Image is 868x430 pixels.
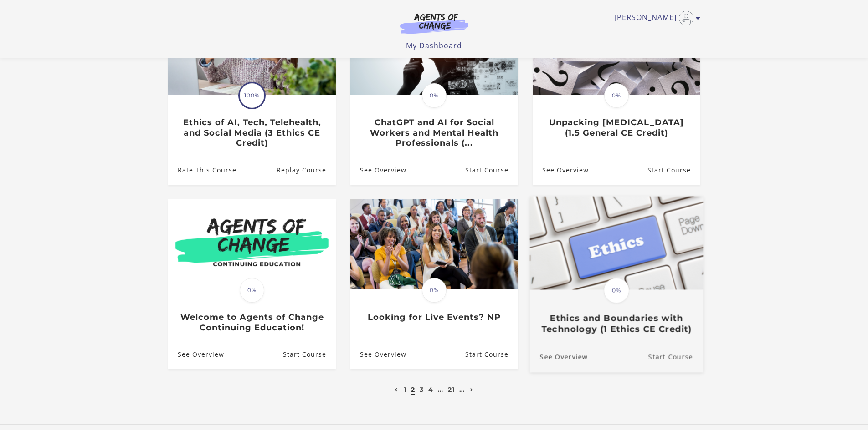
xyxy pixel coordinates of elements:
a: 2 [411,385,415,394]
a: ChatGPT and AI for Social Workers and Mental Health Professionals (...: Resume Course [465,155,518,185]
span: 0% [604,278,629,304]
a: … [438,385,443,394]
h3: Looking for Live Events? NP [360,312,508,323]
a: Ethics of AI, Tech, Telehealth, and Social Media (3 Ethics CE Credit): Resume Course [276,155,335,185]
a: Previous page [392,385,400,394]
a: My Dashboard [406,40,462,51]
h3: Ethics of AI, Tech, Telehealth, and Social Media (3 Ethics CE Credit) [178,117,326,148]
a: 4 [428,385,433,394]
a: … [459,385,465,394]
span: 0% [240,278,264,303]
a: 1 [404,385,406,394]
span: 100% [240,83,264,108]
a: Welcome to Agents of Change Continuing Education!: See Overview [168,340,224,369]
span: 0% [604,83,629,108]
a: Ethics and Boundaries with Technology (1 Ethics CE Credit): See Overview [529,342,587,372]
a: ChatGPT and AI for Social Workers and Mental Health Professionals (...: See Overview [350,155,406,185]
a: Looking for Live Events? NP: See Overview [350,340,406,369]
a: Unpacking Perfectionism (1.5 General CE Credit): Resume Course [647,155,700,185]
h3: Unpacking [MEDICAL_DATA] (1.5 General CE Credit) [542,117,690,138]
span: 0% [422,278,447,303]
a: Ethics of AI, Tech, Telehealth, and Social Media (3 Ethics CE Credit): Rate This Course [168,155,236,185]
a: Unpacking Perfectionism (1.5 General CE Credit): See Overview [533,155,589,185]
a: Welcome to Agents of Change Continuing Education!: Resume Course [282,340,335,369]
span: 0% [422,83,447,108]
h3: Welcome to Agents of Change Continuing Education! [178,312,326,333]
a: 21 [448,385,455,394]
h3: ChatGPT and AI for Social Workers and Mental Health Professionals (... [360,117,508,148]
a: Toggle menu [614,11,696,25]
a: Looking for Live Events? NP: Resume Course [465,340,518,369]
a: 3 [420,385,424,394]
a: Ethics and Boundaries with Technology (1 Ethics CE Credit): Resume Course [648,342,703,372]
a: Next page [468,385,476,394]
h3: Ethics and Boundaries with Technology (1 Ethics CE Credit) [539,313,693,334]
img: Agents of Change Logo [390,13,478,34]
